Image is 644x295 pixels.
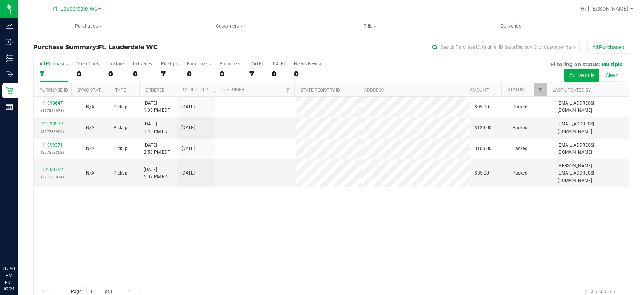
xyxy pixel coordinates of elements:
[77,61,99,66] div: Open Carts
[551,61,600,67] span: Filtering on status:
[558,120,624,135] span: [EMAIL_ADDRESS][DOMAIN_NAME]
[114,103,128,111] span: Pickup
[86,125,94,130] span: Not Applicable
[108,61,124,66] div: In Store
[86,104,94,110] span: Not Applicable
[490,23,532,29] span: Deliveries
[512,124,527,131] span: Packed
[38,107,67,114] p: (327311078)
[86,145,94,152] button: N/A
[159,23,299,29] span: Customers
[475,145,492,152] span: $105.00
[6,38,13,46] inline-svg: Inbound
[558,142,624,156] span: [EMAIL_ADDRESS][DOMAIN_NAME]
[144,166,170,181] span: [DATE] 6:07 PM EDT
[52,6,98,12] span: Ft. Lauderdale WC
[86,146,94,151] span: Not Applicable
[507,87,524,92] a: Status
[294,70,322,78] div: 0
[40,61,68,66] div: All Purchases
[358,83,464,97] th: Address
[553,88,591,93] a: Last Updated By
[77,88,106,93] a: Sync Status
[161,61,178,66] div: PickUps
[144,120,170,135] span: [DATE] 1:46 PM EDT
[133,70,152,78] div: 0
[181,124,195,131] span: [DATE]
[441,18,581,34] a: Deliveries
[86,170,94,176] span: Not Applicable
[22,233,31,242] iframe: Resource center unread badge
[220,61,240,66] div: Pre-orders
[558,100,624,114] span: [EMAIL_ADDRESS][DOMAIN_NAME]
[300,23,440,29] span: Tills
[8,235,30,257] iframe: Resource center
[86,124,94,131] button: N/A
[86,103,94,111] button: N/A
[114,124,128,131] span: Pickup
[159,18,300,34] a: Customers
[161,70,178,78] div: 7
[181,103,195,111] span: [DATE]
[6,87,13,94] inline-svg: Retail
[601,61,622,67] span: Multiple
[534,83,547,96] a: Filter
[220,70,240,78] div: 0
[6,71,13,78] inline-svg: Outbound
[564,69,599,82] button: Active only
[601,69,622,82] button: Clear
[249,61,263,66] div: [DATE]
[133,61,152,66] div: Deliveries
[77,70,99,78] div: 0
[42,167,63,172] a: 12000752
[512,103,527,111] span: Packed
[429,42,580,53] input: Search Purchase ID, Original ID, State Registry ID or Customer Name...
[38,149,67,156] p: (327358302)
[181,170,195,177] span: [DATE]
[249,70,263,78] div: 7
[86,170,94,177] button: N/A
[114,145,128,152] span: Pickup
[475,103,489,111] span: $95.00
[115,88,126,93] a: Type
[42,100,63,106] a: 11998647
[3,266,15,286] p: 07:50 PM EDT
[558,162,624,184] span: [PERSON_NAME][EMAIL_ADDRESS][DOMAIN_NAME]
[181,145,195,152] span: [DATE]
[282,83,294,96] a: Filter
[581,6,630,12] span: Hi, [PERSON_NAME]!
[300,88,340,93] a: State Registry ID
[475,124,492,131] span: $120.00
[40,70,68,78] div: 7
[187,70,211,78] div: 0
[144,142,170,156] span: [DATE] 2:53 PM EDT
[294,61,322,66] div: Needs Review
[42,121,63,127] a: 11998932
[183,87,217,93] a: Scheduled
[272,61,285,66] div: [DATE]
[108,70,124,78] div: 0
[272,70,285,78] div: 0
[144,100,170,114] span: [DATE] 1:05 PM EDT
[221,87,244,92] a: Customer
[42,142,63,148] a: 11999371
[38,173,67,181] p: (327323914)
[512,145,527,152] span: Packed
[38,128,67,135] p: (327333909)
[6,54,13,62] inline-svg: Inventory
[470,88,489,93] a: Amount
[3,286,15,292] p: 09/24
[33,44,232,51] h3: Purchase Summary:
[145,88,165,93] a: Ordered
[300,18,441,34] a: Tills
[512,170,527,177] span: Packed
[6,103,13,111] inline-svg: Reports
[18,18,159,34] a: Purchases
[187,61,211,66] div: Back-orders
[114,170,128,177] span: Pickup
[475,170,489,177] span: $35.00
[98,43,158,51] span: Ft. Lauderdale WC
[39,88,68,93] a: Purchase ID
[18,23,159,29] span: Purchases
[6,22,13,29] inline-svg: Analytics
